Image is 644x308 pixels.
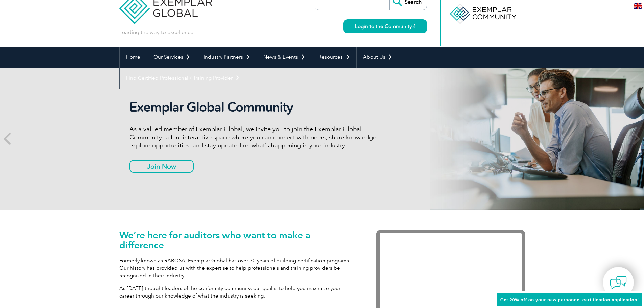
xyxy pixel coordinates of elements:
a: Join Now [129,160,194,173]
a: Login to the Community [343,19,427,33]
a: Resources [312,47,356,68]
p: Leading the way to excellence [119,29,193,36]
p: Formerly known as RABQSA, Exemplar Global has over 30 years of building certification programs. O... [119,257,356,279]
p: As a valued member of Exemplar Global, we invite you to join the Exemplar Global Community—a fun,... [129,125,383,149]
h1: We’re here for auditors who want to make a difference [119,230,356,250]
span: Get 20% off on your new personnel certification application! [500,297,639,302]
img: en [634,3,642,9]
img: contact-chat.png [610,274,627,291]
a: Industry Partners [197,47,257,68]
img: open_square.png [412,24,415,28]
a: Our Services [147,47,197,68]
h2: Exemplar Global Community [129,99,383,115]
a: Home [120,47,147,68]
a: News & Events [257,47,312,68]
p: As [DATE] thought leaders of the conformity community, our goal is to help you maximize your care... [119,285,356,300]
a: About Us [357,47,399,68]
a: Find Certified Professional / Training Provider [120,68,246,89]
